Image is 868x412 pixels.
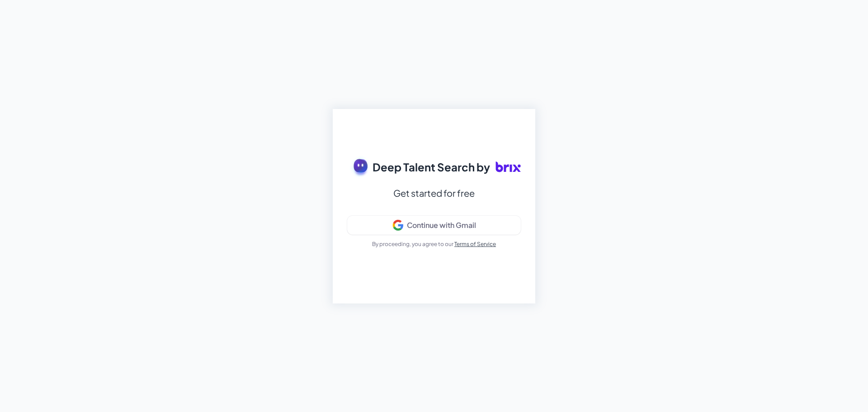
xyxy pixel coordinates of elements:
div: Get started for free [393,185,475,201]
span: Deep Talent Search by [373,159,490,175]
button: Continue with Gmail [347,216,521,235]
a: Terms of Service [454,241,496,247]
p: By proceeding, you agree to our [372,240,496,248]
div: Continue with Gmail [407,221,476,230]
